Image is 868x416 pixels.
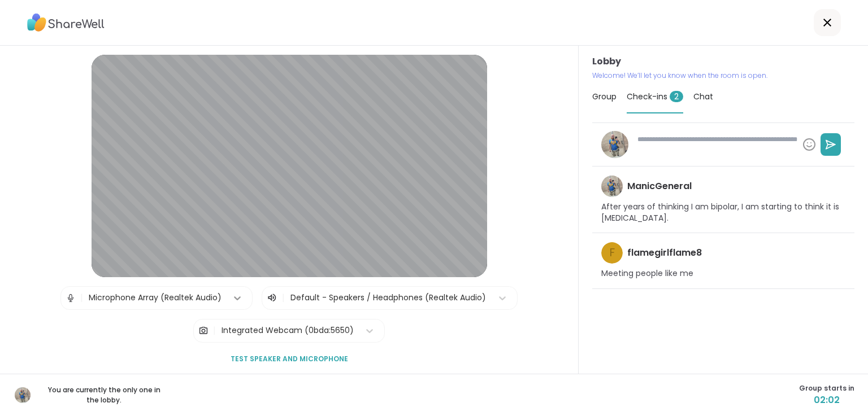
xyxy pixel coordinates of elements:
[89,292,222,304] div: Microphone Array (Realtek Audio)
[213,319,216,342] span: |
[601,176,623,197] img: ManicGeneral
[799,383,854,393] span: Group starts in
[226,347,353,371] button: Test speaker and microphone
[627,91,683,102] span: Check-ins
[627,247,702,259] h4: flamegirlflame8
[282,291,285,305] span: |
[41,385,167,405] p: You are currently the only one in the lobby.
[198,319,209,342] img: Camera
[222,325,354,336] div: Integrated Webcam (0bda:5650)
[670,91,683,102] span: 2
[27,10,105,36] img: ShareWell Logo
[693,91,713,102] span: Chat
[610,245,615,261] span: f
[601,268,693,279] p: Meeting people like me
[592,91,617,102] span: Group
[15,387,31,403] img: ManicGeneral
[231,354,348,364] span: Test speaker and microphone
[799,393,854,407] span: 02:02
[592,55,854,68] h3: Lobby
[592,71,854,81] p: Welcome! We’ll let you know when the room is open.
[80,287,83,309] span: |
[601,202,845,224] p: After years of thinking I am bipolar, I am starting to think it is [MEDICAL_DATA].
[627,180,692,192] h4: ManicGeneral
[601,131,628,158] img: ManicGeneral
[66,287,76,309] img: Microphone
